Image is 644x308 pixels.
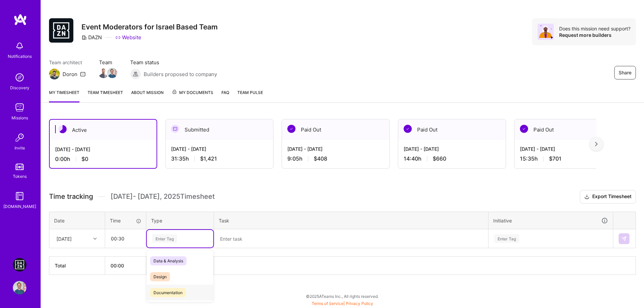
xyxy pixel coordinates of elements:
img: Team Architect [49,69,60,79]
a: My timesheet [49,89,79,102]
a: About Mission [131,89,164,102]
div: 15:35 h [520,155,617,162]
img: right [595,142,598,146]
img: bell [13,39,26,53]
div: Tokens [13,173,27,180]
div: Request more builders [559,32,630,38]
i: icon Mail [80,71,86,77]
img: Submit [621,236,627,241]
a: Team Member Avatar [99,67,108,79]
div: Paid Out [515,119,622,140]
span: Documentation [150,288,186,297]
img: User Avatar [13,281,26,294]
div: 0:00 h [55,156,151,163]
img: Team Member Avatar [98,68,109,78]
div: 31:35 h [171,155,268,162]
img: Invite [13,131,26,144]
div: Active [50,120,157,140]
button: Share [614,66,636,79]
div: DAZN [81,34,102,41]
div: © 2025 ATeams Inc., All rights reserved. [41,288,644,305]
th: Total [49,257,105,275]
th: 00:00 [105,257,146,275]
span: Data & Analysis [150,256,187,265]
div: [DATE] [56,235,72,242]
span: $660 [433,155,446,162]
span: Share [619,69,631,76]
input: HH:MM [105,230,146,247]
span: Team architect [49,59,86,66]
div: Paid Out [398,119,506,140]
div: [DATE] - [DATE] [287,145,384,152]
img: Submitted [171,125,179,133]
span: Team Pulse [237,90,263,95]
i: icon CompanyGray [81,35,87,40]
div: [DOMAIN_NAME] [3,203,36,210]
img: guide book [13,189,26,203]
img: Builders proposed to company [130,69,141,79]
a: My Documents [172,89,213,102]
th: Task [214,212,488,229]
span: Design [150,272,170,281]
img: Team Member Avatar [107,68,117,78]
div: Enter Tag [494,233,519,244]
img: DAZN: Event Moderators for Israel Based Team [13,258,26,271]
a: Terms of Service [312,301,343,306]
div: Time [110,217,141,224]
span: [DATE] - [DATE] , 2025 Timesheet [111,192,215,201]
div: [DATE] - [DATE] [55,146,151,153]
img: Paid Out [287,125,295,133]
a: FAQ [221,89,229,102]
a: Team timesheet [88,89,123,102]
span: $1,421 [200,155,217,162]
div: Submitted [166,119,273,140]
i: icon Chevron [93,237,97,240]
img: Paid Out [404,125,412,133]
a: Team Member Avatar [108,67,117,79]
div: Does this mission need support? [559,25,630,32]
a: Team Pulse [237,89,263,102]
h3: Event Moderators for Israel Based Team [81,23,218,31]
div: Notifications [8,53,32,60]
span: $0 [81,156,88,163]
img: Company Logo [49,18,73,43]
a: DAZN: Event Moderators for Israel Based Team [11,258,28,271]
div: Invite [15,144,25,151]
span: $408 [314,155,327,162]
img: Paid Out [520,125,528,133]
div: [DATE] - [DATE] [520,145,617,152]
span: Team [99,59,117,66]
img: tokens [16,164,24,170]
div: Initiative [493,217,608,224]
div: Doron [63,71,77,78]
img: Active [58,125,67,133]
a: Privacy Policy [346,301,373,306]
div: Missions [11,114,28,121]
div: Enter Tag [152,233,177,244]
a: User Avatar [11,281,28,294]
i: icon Download [584,193,590,200]
img: logo [14,14,27,26]
img: discovery [13,71,26,84]
div: Paid Out [282,119,389,140]
img: Avatar [538,24,554,40]
div: 14:40 h [404,155,500,162]
button: Export Timesheet [580,190,636,204]
span: | [312,301,373,306]
span: My Documents [172,89,213,96]
span: $701 [549,155,562,162]
th: Date [49,212,105,229]
div: [DATE] - [DATE] [404,145,500,152]
span: Team status [130,59,217,66]
span: Time tracking [49,192,93,201]
span: Builders proposed to company [144,71,217,78]
a: Website [115,34,141,41]
div: [DATE] - [DATE] [171,145,268,152]
th: Type [146,212,214,229]
div: 9:05 h [287,155,384,162]
div: Discovery [10,84,29,91]
img: teamwork [13,101,26,114]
